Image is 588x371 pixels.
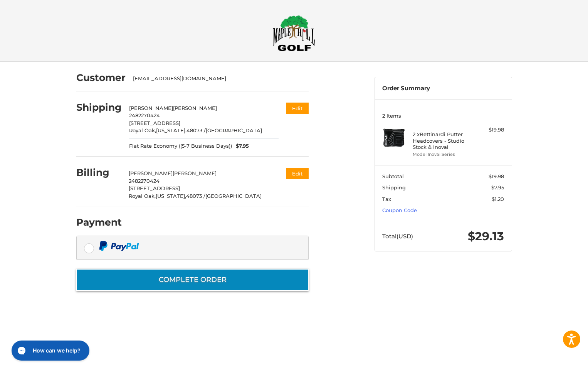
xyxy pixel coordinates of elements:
[129,170,173,176] span: [PERSON_NAME]
[186,127,206,133] span: 48073 /
[133,75,301,83] div: [EMAIL_ADDRESS][DOMAIN_NAME]
[286,103,309,114] button: Edit
[129,178,160,184] span: 2482270424
[413,151,472,158] li: Model Inovai Series
[156,127,186,133] span: [US_STATE],
[468,229,504,243] span: $29.13
[382,207,417,213] a: Coupon Code
[76,216,122,228] h2: Payment
[186,193,205,199] span: 48073 /
[129,105,173,111] span: [PERSON_NAME]
[382,233,413,240] span: Total (USD)
[99,241,139,251] img: PayPal icon
[76,72,126,84] h2: Customer
[129,193,156,199] span: Royal Oak,
[273,15,315,51] img: Maple Hill Golf
[129,142,232,150] span: Flat Rate Economy ((5-7 Business Days))
[76,269,309,291] button: Complete order
[173,170,217,176] span: [PERSON_NAME]
[129,127,156,133] span: Royal Oak,
[413,131,472,150] h4: 2 x Bettinardi Putter Headcovers - Studio Stock & Inovai
[286,168,309,179] button: Edit
[129,185,180,191] span: [STREET_ADDRESS]
[156,193,186,199] span: [US_STATE],
[8,338,92,363] iframe: Gorgias live chat messenger
[382,184,406,191] span: Shipping
[129,112,160,118] span: 2482270424
[76,101,122,113] h2: Shipping
[76,167,121,179] h2: Billing
[489,173,504,179] span: $19.98
[206,127,262,133] span: [GEOGRAPHIC_DATA]
[492,196,504,202] span: $1.20
[232,142,249,150] span: $7.95
[474,126,504,134] div: $19.98
[524,350,588,371] iframe: Google Customer Reviews
[205,193,262,199] span: [GEOGRAPHIC_DATA]
[382,113,504,119] h3: 2 Items
[382,85,504,92] h3: Order Summary
[173,105,217,111] span: [PERSON_NAME]
[129,120,180,126] span: [STREET_ADDRESS]
[491,184,504,191] span: $7.95
[382,196,391,202] span: Tax
[382,173,404,179] span: Subtotal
